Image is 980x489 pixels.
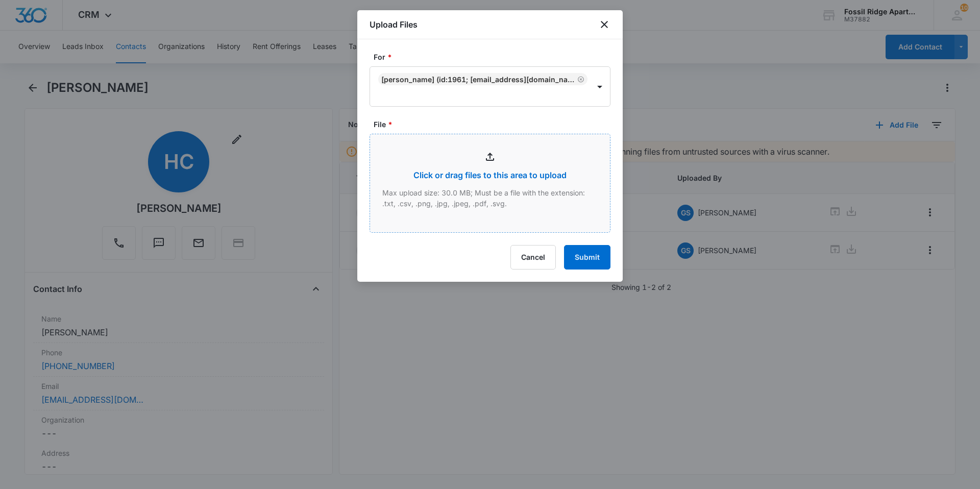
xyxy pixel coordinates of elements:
[374,119,615,130] label: File
[374,52,615,62] label: For
[575,76,584,83] div: Remove Hailey Collins (ID:1961; collinshailey91@gmail.com; 9706461092)
[598,18,610,31] button: close
[370,18,418,31] h1: Upload Files
[564,245,610,270] button: Submit
[510,245,556,270] button: Cancel
[381,75,575,84] div: [PERSON_NAME] (ID:1961; [EMAIL_ADDRESS][DOMAIN_NAME]; 9706461092)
